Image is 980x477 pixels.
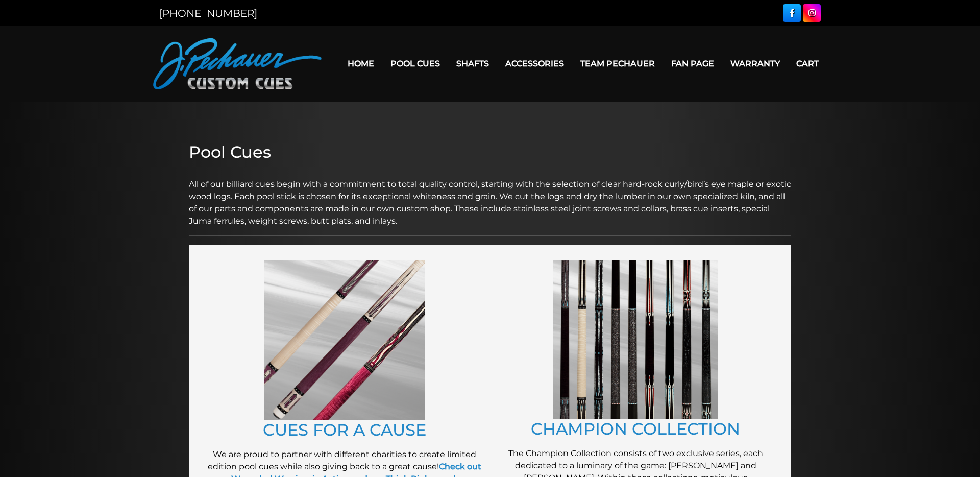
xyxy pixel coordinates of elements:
a: Pool Cues [382,51,448,77]
img: Pechauer Custom Cues [153,38,322,89]
a: CUES FOR A CAUSE [263,420,426,440]
a: Shafts [448,51,497,77]
a: [PHONE_NUMBER] [159,7,257,19]
p: All of our billiard cues begin with a commitment to total quality control, starting with the sele... [189,166,791,227]
a: CHAMPION COLLECTION [531,419,740,439]
a: Accessories [497,51,572,77]
a: Home [339,51,382,77]
a: Warranty [722,51,788,77]
a: Team Pechauer [572,51,663,77]
h2: Pool Cues [189,142,791,162]
a: Fan Page [663,51,722,77]
a: Cart [788,51,827,77]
